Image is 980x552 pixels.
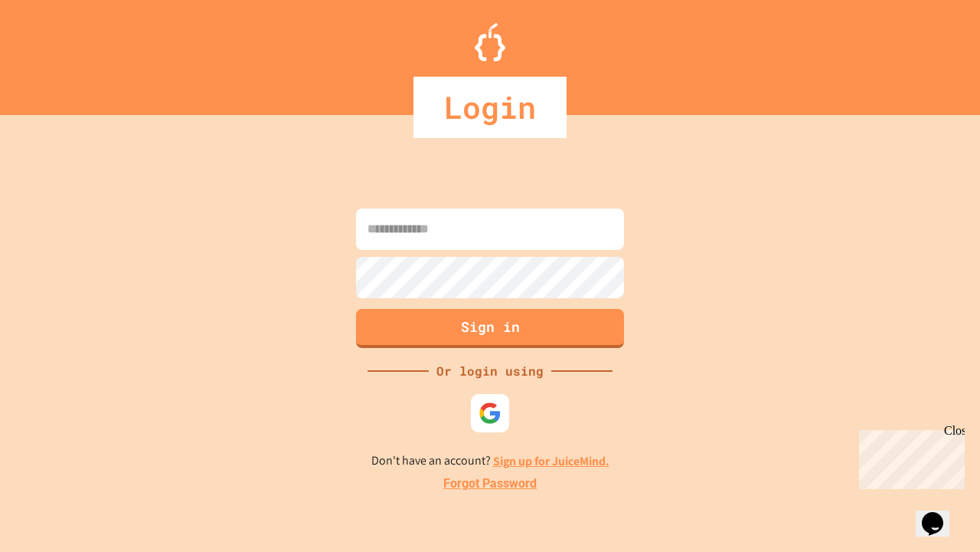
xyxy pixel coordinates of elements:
div: Chat with us now!Close [6,6,106,97]
div: Or login using [429,362,551,380]
p: Don't have an account? [371,452,609,471]
a: Forgot Password [443,475,537,493]
div: Login [413,77,567,138]
img: google-icon.svg [479,402,501,425]
iframe: chat widget [916,491,965,537]
button: Sign in [356,309,624,348]
iframe: chat widget [853,424,965,489]
img: Logo.svg [475,23,505,61]
a: Sign up for JuiceMind. [493,453,609,469]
